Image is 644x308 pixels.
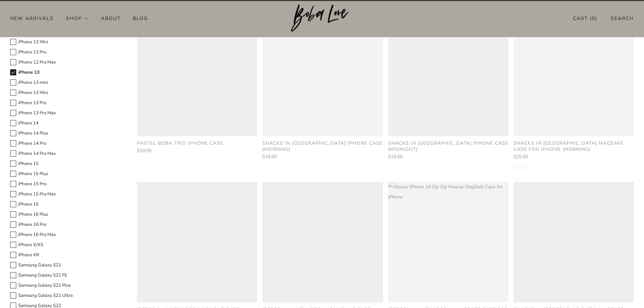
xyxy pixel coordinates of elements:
img: Boba Love [291,4,353,32]
a: New Arrivals [10,13,54,24]
a: Shop [66,13,89,24]
label: iPhone 14 [10,119,127,127]
label: Samsung Galaxy S21 Plus [10,282,127,289]
items-count: 0 [592,15,595,22]
label: Samsung Galaxy S21 FE [10,271,127,279]
label: iPhone 16 Pro Max [10,231,127,239]
label: iPhone 12 Mini [10,38,127,46]
label: iPhone 14 Pro Max [10,150,127,158]
label: iPhone 12 Pro Max [10,58,127,66]
label: iPhone 13 Pro [10,99,127,107]
label: iPhone 13 mini [10,79,127,87]
label: iPhone 14 Pro [10,140,127,147]
label: iPhone 13 [10,69,127,76]
label: iPhone 13 Pro Max [10,109,127,117]
label: Samsung Galaxy S21 [10,261,127,269]
a: Cart [573,13,597,24]
label: iPhone 15 [10,160,127,168]
a: Search [611,13,634,24]
label: iPhone 12 Pro [10,48,127,56]
a: Blog [133,13,148,24]
label: iPhone XR [10,251,127,259]
a: About [101,13,121,24]
label: iPhone 16 Plus [10,211,127,218]
label: Samsung Galaxy S21 Ultra [10,292,127,300]
label: iPhone 15 Pro Max [10,190,127,198]
label: iPhone X/XS [10,241,127,249]
label: iPhone 15 Plus [10,170,127,178]
label: iPhone 16 Pro [10,221,127,229]
label: iPhone 16 [10,200,127,208]
label: iPhone 14 Plus [10,129,127,137]
label: iPhone 15 Pro [10,180,127,188]
label: iPhone 13 Mini [10,89,127,97]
